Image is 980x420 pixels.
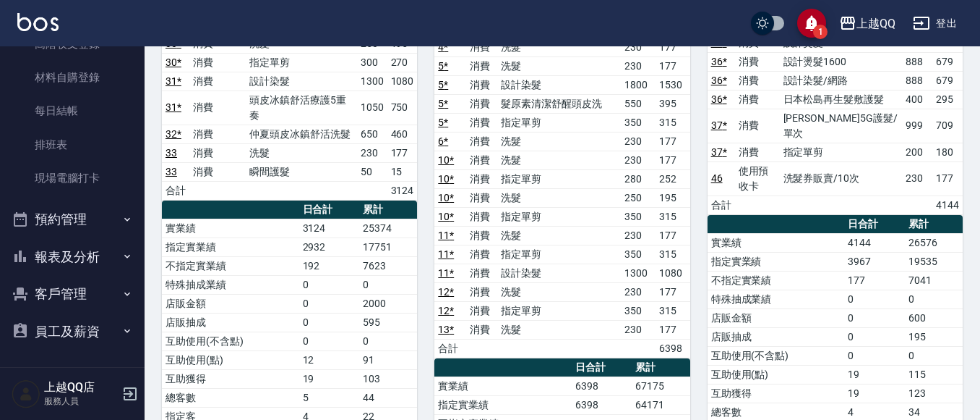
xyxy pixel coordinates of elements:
td: 實業績 [434,377,572,395]
td: 19 [844,365,905,384]
td: 消費 [735,52,780,71]
td: 315 [656,301,690,320]
td: 177 [844,271,905,290]
td: 350 [621,113,656,132]
td: 消費 [466,132,497,151]
a: 每日結帳 [6,94,139,127]
img: Logo [17,13,59,31]
td: 消費 [466,75,497,94]
td: 仲夏頭皮冰鎮舒活洗髮 [246,125,357,143]
td: 177 [387,143,418,162]
td: 350 [621,301,656,320]
td: 709 [932,109,963,143]
h5: 上越QQ店 [44,380,118,395]
td: 0 [299,332,360,350]
td: 177 [656,38,690,56]
td: 洗髮 [246,143,357,162]
td: 250 [621,188,656,207]
button: 登出 [907,10,963,37]
td: 0 [844,290,905,308]
td: 26576 [905,233,963,252]
td: 2000 [359,294,417,313]
td: 設計燙髮1600 [780,52,903,71]
td: 0 [359,275,417,294]
td: 頭皮冰鎮舒活療護5重奏 [246,91,357,125]
td: 395 [656,94,690,113]
td: 230 [621,226,656,245]
td: 合計 [162,181,189,200]
td: 123 [905,384,963,403]
td: 店販金額 [708,308,845,327]
td: 髮原素清潔舒醒頭皮洗 [497,94,621,113]
td: 0 [299,275,360,294]
td: 消費 [189,125,246,143]
td: 消費 [189,162,246,181]
td: 25374 [359,219,417,238]
td: 595 [359,313,417,332]
td: 44 [359,388,417,407]
td: 6398 [572,377,632,395]
td: 指定實業績 [434,395,572,414]
td: 洗髮 [497,56,621,75]
td: 888 [902,71,932,90]
td: 洗髮券販賣/10次 [780,161,903,196]
td: 消費 [466,320,497,339]
td: 0 [299,313,360,332]
td: 消費 [466,38,497,56]
td: 230 [621,132,656,151]
td: 消費 [466,245,497,264]
a: 33 [166,166,177,177]
td: 177 [656,320,690,339]
td: 消費 [466,169,497,188]
td: 7623 [359,256,417,275]
th: 日合計 [572,358,632,377]
td: 消費 [466,188,497,207]
td: 67175 [632,377,689,395]
td: 0 [844,327,905,346]
td: 洗髮 [497,226,621,245]
td: 6398 [656,339,690,358]
td: 互助使用(不含點) [162,332,299,350]
td: 0 [905,290,963,308]
td: 不指定實業績 [708,271,845,290]
td: 互助使用(不含點) [708,346,845,365]
td: 1300 [357,72,387,91]
td: 合計 [708,196,735,214]
td: 0 [359,332,417,350]
td: 消費 [189,53,246,72]
td: 115 [905,365,963,384]
td: 洗髮 [497,132,621,151]
td: 91 [359,350,417,369]
td: 888 [902,52,932,71]
td: 設計染髮/網路 [780,71,903,90]
td: 750 [387,91,418,125]
td: 設計染髮 [497,264,621,282]
button: 報表及分析 [6,238,139,276]
td: 洗髮 [497,188,621,207]
td: 店販抽成 [708,327,845,346]
td: 177 [656,282,690,301]
td: 270 [387,53,418,72]
td: 192 [299,256,360,275]
td: 不指定實業績 [162,256,299,275]
td: 瞬間護髮 [246,162,357,181]
td: 互助使用(點) [708,365,845,384]
td: 1300 [621,264,656,282]
td: 230 [621,56,656,75]
td: 200 [902,143,932,161]
td: 互助獲得 [708,384,845,403]
td: 315 [656,113,690,132]
a: 材料自購登錄 [6,61,139,94]
td: 消費 [466,207,497,226]
td: 19 [844,384,905,403]
a: 現場電腦打卡 [6,161,139,195]
td: 400 [902,90,932,109]
td: 消費 [189,91,246,125]
td: 指定單剪 [780,143,903,161]
td: 679 [932,52,963,71]
td: 650 [357,125,387,143]
td: 消費 [466,226,497,245]
td: 洗髮 [497,38,621,56]
td: 消費 [466,94,497,113]
p: 服務人員 [44,395,118,408]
